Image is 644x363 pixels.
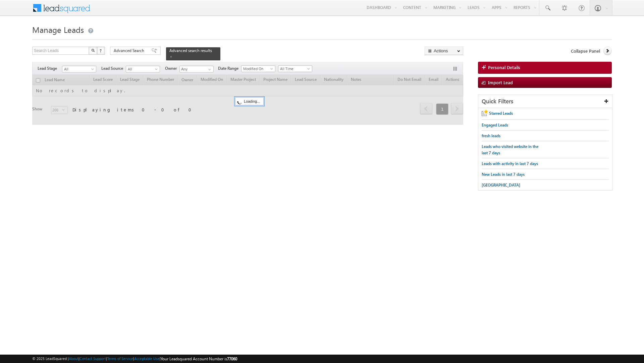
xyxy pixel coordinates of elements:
[235,97,264,105] div: Loading...
[62,66,96,72] a: All
[205,66,213,73] a: Show All Items
[169,48,212,53] span: Advanced search results
[482,172,525,177] span: New Leads in last 7 days
[179,66,214,72] input: Type to Search
[126,66,160,72] a: All
[97,47,105,55] button: ?
[79,356,106,361] a: Contact Support
[278,66,310,72] span: All Time
[107,356,133,361] a: Terms of Service
[161,356,237,361] span: Your Leadsquared Account Number is
[126,66,158,72] span: All
[241,66,273,72] span: Modified On
[489,111,513,116] span: Starred Leads
[218,65,241,71] span: Date Range
[114,48,146,54] span: Advanced Search
[488,80,513,85] span: Import Lead
[32,356,237,362] span: © 2025 LeadSquared | | | | |
[278,65,312,72] a: All Time
[134,356,160,361] a: Acceptable Use
[571,48,600,54] span: Collapse Panel
[62,66,94,72] span: All
[69,356,78,361] a: About
[482,183,520,188] span: [GEOGRAPHIC_DATA]
[100,48,103,53] span: ?
[488,64,520,70] span: Personal Details
[478,62,612,74] a: Personal Details
[165,65,179,71] span: Owner
[425,47,463,55] button: Actions
[478,95,612,108] div: Quick Filters
[482,133,500,138] span: fresh leads
[38,65,62,71] span: Lead Stage
[101,65,126,71] span: Lead Source
[482,122,508,127] span: Engaged Leads
[32,24,84,35] span: Manage Leads
[227,356,237,361] span: 77060
[91,49,95,52] img: Search
[482,161,538,166] span: Leads with activity in last 7 days
[482,144,538,155] span: Leads who visited website in the last 7 days
[241,65,275,72] a: Modified On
